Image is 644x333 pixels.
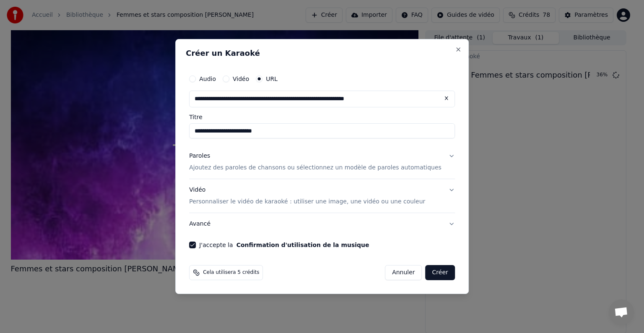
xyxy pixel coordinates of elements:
[233,76,249,82] label: Vidéo
[426,265,455,280] button: Créer
[186,49,458,57] h2: Créer un Karaoké
[189,198,425,206] p: Personnaliser le vidéo de karaoké : utiliser une image, une vidéo ou une couleur
[189,213,455,235] button: Avancé
[189,164,441,172] p: Ajoutez des paroles de chansons ou sélectionnez un modèle de paroles automatiques
[266,76,278,82] label: URL
[189,186,425,206] div: Vidéo
[189,114,455,120] label: Titre
[199,242,369,248] label: J'accepte la
[189,145,455,179] button: ParolesAjoutez des paroles de chansons ou sélectionnez un modèle de paroles automatiques
[203,269,259,276] span: Cela utilisera 5 crédits
[189,179,455,213] button: VidéoPersonnaliser le vidéo de karaoké : utiliser une image, une vidéo ou une couleur
[189,152,210,160] div: Paroles
[385,265,422,280] button: Annuler
[199,76,216,82] label: Audio
[236,242,369,248] button: J'accepte la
